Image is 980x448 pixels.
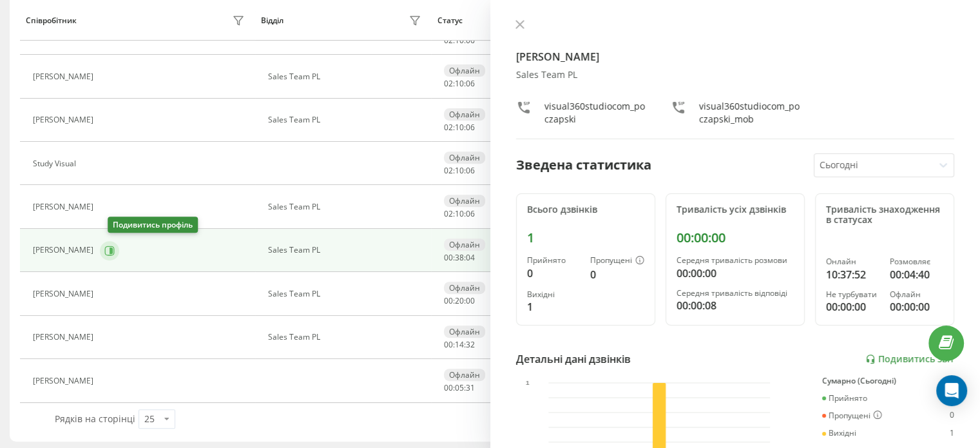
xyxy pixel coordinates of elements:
[455,208,464,219] span: 10
[33,202,97,211] div: [PERSON_NAME]
[444,78,453,89] span: 02
[527,204,644,215] div: Всього дзвінків
[516,155,651,175] div: Зведена статистика
[466,208,475,219] span: 06
[516,49,955,64] h4: [PERSON_NAME]
[527,266,580,281] div: 0
[865,354,954,365] a: Подивитись звіт
[33,289,97,298] div: [PERSON_NAME]
[26,16,77,25] div: Співробітник
[822,394,867,403] div: Прийнято
[527,299,580,315] div: 1
[268,202,425,211] div: Sales Team PL
[527,290,580,299] div: Вихідні
[466,78,475,89] span: 06
[144,413,155,425] div: 25
[268,289,425,298] div: Sales Team PL
[826,267,879,282] div: 10:37:52
[826,204,943,226] div: Тривалість знаходження в статусах
[455,122,464,133] span: 10
[33,333,97,342] div: [PERSON_NAME]
[590,267,644,282] div: 0
[822,429,856,438] div: Вихідні
[444,239,485,251] div: Офлайн
[444,295,453,306] span: 00
[33,376,97,385] div: [PERSON_NAME]
[677,289,794,298] div: Середня тривалість відповіді
[826,257,879,266] div: Онлайн
[444,384,475,393] div: : :
[890,290,943,299] div: Офлайн
[677,256,794,265] div: Середня тривалість розмови
[590,256,644,266] div: Пропущені
[826,290,879,299] div: Не турбувати
[444,79,475,88] div: : :
[466,165,475,176] span: 06
[455,78,464,89] span: 10
[466,382,475,393] span: 31
[516,351,631,367] div: Детальні дані дзвінків
[33,115,97,124] div: [PERSON_NAME]
[444,195,485,207] div: Офлайн
[444,122,453,133] span: 02
[822,411,882,421] div: Пропущені
[261,16,283,25] div: Відділ
[33,72,97,81] div: [PERSON_NAME]
[527,256,580,265] div: Прийнято
[466,295,475,306] span: 00
[444,64,485,77] div: Офлайн
[444,282,485,294] div: Офлайн
[268,333,425,342] div: Sales Team PL
[33,246,97,255] div: [PERSON_NAME]
[890,267,943,282] div: 00:04:40
[466,339,475,350] span: 32
[677,230,794,246] div: 00:00:00
[444,123,475,132] div: : :
[444,108,485,121] div: Офлайн
[444,208,453,219] span: 02
[268,246,425,255] div: Sales Team PL
[444,165,453,176] span: 02
[444,326,485,338] div: Офлайн
[33,159,79,168] div: Study Visual
[444,151,485,164] div: Офлайн
[677,266,794,281] div: 00:00:00
[444,166,475,175] div: : :
[108,217,198,233] div: Подивитись профіль
[444,382,453,393] span: 00
[526,379,530,386] text: 1
[55,413,135,425] span: Рядків на сторінці
[890,299,943,315] div: 00:00:00
[466,252,475,263] span: 04
[437,16,463,25] div: Статус
[444,209,475,219] div: : :
[822,376,954,385] div: Сумарно (Сьогодні)
[268,72,425,81] div: Sales Team PL
[677,298,794,313] div: 00:00:08
[950,429,954,438] div: 1
[455,165,464,176] span: 10
[527,230,644,246] div: 1
[826,299,879,315] div: 00:00:00
[516,70,955,81] div: Sales Team PL
[444,36,475,45] div: : :
[890,257,943,266] div: Розмовляє
[444,252,453,263] span: 00
[455,252,464,263] span: 38
[444,340,475,349] div: : :
[455,295,464,306] span: 20
[268,115,425,124] div: Sales Team PL
[455,339,464,350] span: 14
[444,297,475,306] div: : :
[466,122,475,133] span: 06
[444,369,485,381] div: Офлайн
[677,204,794,215] div: Тривалість усіх дзвінків
[699,100,800,126] div: visual360studiocom_poczapski_mob
[444,339,453,350] span: 00
[444,253,475,262] div: : :
[544,100,645,126] div: visual360studiocom_poczapski
[455,382,464,393] span: 05
[936,375,967,406] div: Open Intercom Messenger
[950,411,954,421] div: 0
